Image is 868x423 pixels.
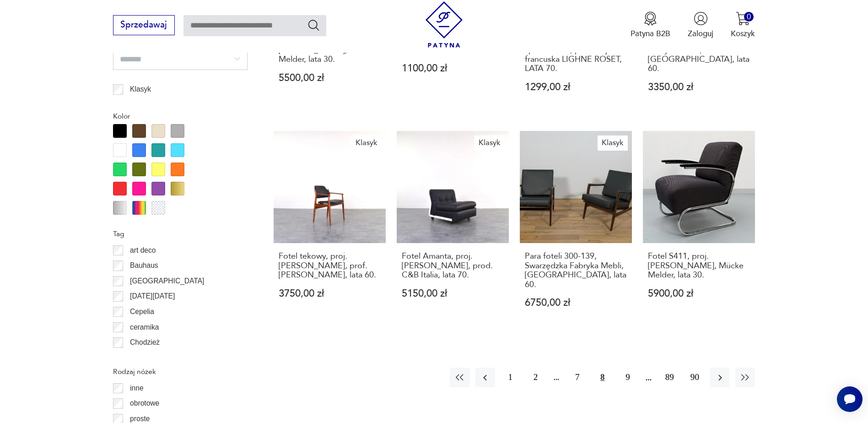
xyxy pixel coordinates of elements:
button: 90 [685,368,705,387]
button: 2 [526,368,545,387]
h3: Fotel tekowy, proj. [PERSON_NAME], prof. [PERSON_NAME], lata 60. [279,252,381,280]
p: 1299,00 zł [525,82,627,92]
iframe: Smartsupp widget button [837,386,863,412]
a: KlasykFotel Amanta, proj. Mario Mellini, prod. C&B Italia, lata 70.Fotel Amanta, proj. [PERSON_NA... [397,131,509,329]
h3: Fotel S411, proj. [PERSON_NAME], Mücke Melder, lata 30. [648,252,750,280]
img: Ikona medalu [643,11,658,26]
img: Ikonka użytkownika [694,11,708,26]
p: Koszyk [731,28,755,39]
a: KlasykPara foteli 300-139, Swarzędzka Fabryka Mebli, Polska, lata 60.Para foteli 300-139, Swarzęd... [520,131,632,329]
img: Patyna - sklep z meblami i dekoracjami vintage [421,1,467,48]
button: 9 [618,368,637,387]
a: Sprzedawaj [113,22,175,29]
button: Patyna B2B [631,11,670,39]
div: 0 [744,12,754,22]
p: inne [130,382,143,394]
button: 89 [660,368,679,387]
p: art deco [130,244,156,256]
img: Ikona koszyka [736,11,750,26]
p: obrotowe [130,397,159,409]
p: Klasyk [130,83,151,95]
p: Chodzież [130,336,160,348]
h3: Fotel S411, proj. [PERSON_NAME], Mücke Melder, lata 30. [279,36,381,64]
h3: Para foteli 300-139, Swarzędzka Fabryka Mebli, [GEOGRAPHIC_DATA], lata 60. [525,252,627,289]
h3: Fotel 300-139, Swarzędzka Fabryka Mebli, [GEOGRAPHIC_DATA], lata 60. [648,36,750,74]
button: 8 [593,368,612,387]
button: Sprzedawaj [113,15,175,35]
p: Patyna B2B [631,28,670,39]
button: Szukaj [307,18,320,32]
p: Bauhaus [130,260,158,271]
p: Ćmielów [130,352,157,364]
button: 1 [501,368,520,387]
p: 3750,00 zł [279,289,381,298]
p: 6750,00 zł [525,298,627,308]
a: KlasykFotel tekowy, proj. Arne Vodder, prof. Sibast, Dania, lata 60.Fotel tekowy, proj. [PERSON_N... [274,131,386,329]
p: 5500,00 zł [279,73,381,83]
h3: Fotel Amanta, proj. [PERSON_NAME], prod. C&B Italia, lata 70. [402,252,504,280]
p: Kolor [113,110,248,122]
p: Rodzaj nóżek [113,366,248,378]
p: [DATE][DATE] [130,290,175,302]
p: Zaloguj [688,28,713,39]
p: 5150,00 zł [402,289,504,298]
a: Fotel S411, proj. W. H. Gispen, Mücke Melder, lata 30.Fotel S411, proj. [PERSON_NAME], Mücke Meld... [643,131,755,329]
p: ceramika [130,321,159,333]
button: Zaloguj [688,11,713,39]
p: [GEOGRAPHIC_DATA] [130,275,204,287]
h3: Fotel pleciony Vintage, splot BOHO, produkcja francuska LIGHNE ROSET, LATA 70. [525,36,627,74]
button: 0Koszyk [731,11,755,39]
p: 1100,00 zł [402,64,504,73]
h3: Fotel rattanowy firmy Masch z lat 70. [402,36,504,55]
button: 7 [567,368,587,387]
p: Cepelia [130,306,154,318]
p: Tag [113,228,248,240]
p: 3350,00 zł [648,82,750,92]
a: Ikona medaluPatyna B2B [631,11,670,39]
p: 5900,00 zł [648,289,750,298]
